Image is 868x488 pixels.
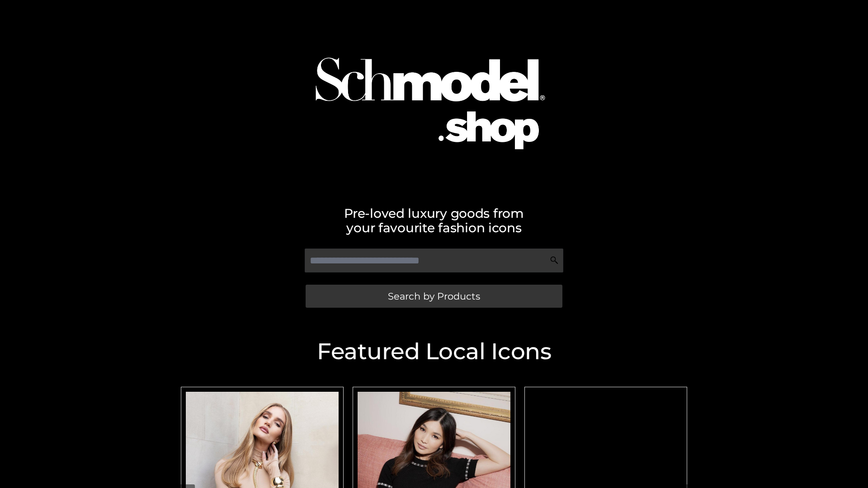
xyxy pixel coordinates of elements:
[306,285,562,308] a: Search by Products
[176,206,692,235] h2: Pre-loved luxury goods from your favourite fashion icons
[176,340,692,363] h2: Featured Local Icons​
[550,256,559,265] img: Search Icon
[388,291,480,301] span: Search by Products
